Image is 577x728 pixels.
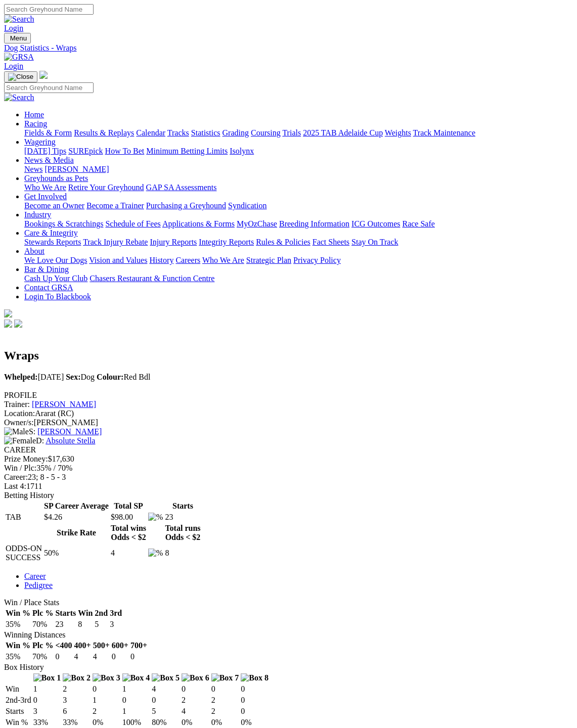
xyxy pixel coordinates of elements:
[4,418,573,427] div: [PERSON_NAME]
[251,128,281,137] a: Coursing
[33,717,62,727] td: 33%
[182,673,209,682] img: Box 6
[97,373,150,381] span: Red Bdl
[32,652,54,662] td: 70%
[4,33,31,43] button: Toggle navigation
[24,572,46,580] a: Career
[240,706,269,716] td: 0
[4,482,26,490] span: Last 4:
[151,695,180,705] td: 0
[24,256,87,264] a: We Love Our Dogs
[4,598,573,607] div: Win / Place Stats
[164,523,201,542] th: Total runs Odds < $2
[181,706,210,716] td: 4
[5,717,32,727] td: Win %
[24,201,84,210] a: Become an Owner
[402,219,434,228] a: Race Safe
[32,641,54,651] th: Plc %
[4,400,30,408] span: Trainer:
[24,110,44,119] a: Home
[4,373,64,381] span: [DATE]
[37,427,102,436] a: [PERSON_NAME]
[24,219,573,229] div: Industry
[62,717,91,727] td: 33%
[4,24,23,32] a: Login
[14,320,22,328] img: twitter.svg
[24,165,573,174] div: News & Media
[93,652,110,662] td: 4
[24,201,573,210] div: Get Involved
[4,473,28,481] span: Career:
[146,147,228,155] a: Minimum Betting Limits
[4,4,94,15] input: Search
[86,201,144,210] a: Become a Trainer
[413,128,475,137] a: Track Maintenance
[110,501,147,511] th: Total SP
[4,454,573,464] div: $17,630
[313,238,349,246] a: Fact Sheets
[93,673,120,682] img: Box 3
[32,619,54,629] td: 70%
[68,147,103,155] a: SUREpick
[4,71,37,82] button: Toggle navigation
[33,706,62,716] td: 3
[211,695,240,705] td: 2
[24,183,66,192] a: Who We Are
[5,695,32,705] td: 2nd-3rd
[4,391,573,400] div: PROFILE
[282,128,301,137] a: Trials
[122,695,151,705] td: 0
[110,512,147,522] td: $98.00
[351,219,400,228] a: ICG Outcomes
[150,238,197,246] a: Injury Reports
[191,128,220,137] a: Statistics
[4,427,29,436] img: Male
[4,309,12,317] img: logo-grsa-white.png
[122,673,150,682] img: Box 4
[4,373,38,381] b: Whelped:
[4,427,35,436] span: S:
[5,706,32,716] td: Starts
[43,512,109,522] td: $4.26
[4,630,573,640] div: Winning Distances
[246,256,291,264] a: Strategic Plan
[45,165,109,173] a: [PERSON_NAME]
[4,93,34,102] img: Search
[111,652,129,662] td: 0
[4,454,48,463] span: Prize Money:
[4,445,573,454] div: CAREER
[110,523,147,542] th: Total wins Odds < $2
[66,373,95,381] span: Dog
[202,256,244,264] a: Who We Are
[240,695,269,705] td: 0
[293,256,341,264] a: Privacy Policy
[4,436,44,445] span: D:
[4,663,573,672] div: Box History
[136,128,165,137] a: Calendar
[24,265,69,274] a: Bar & Dining
[24,283,73,292] a: Contact GRSA
[149,256,173,264] a: History
[5,543,42,563] td: ODDS-ON SUCCESS
[24,581,53,589] a: Pedigree
[94,608,108,618] th: 2nd
[4,82,94,93] input: Search
[24,247,45,255] a: About
[164,512,201,522] td: 23
[33,684,62,694] td: 1
[66,373,80,381] b: Sex:
[93,641,110,651] th: 500+
[303,128,383,137] a: 2025 TAB Adelaide Cup
[90,274,214,283] a: Chasers Restaurant & Function Centre
[4,53,34,62] img: GRSA
[46,436,95,445] a: Absolute Stella
[24,119,47,128] a: Racing
[109,608,122,618] th: 3rd
[62,706,91,716] td: 6
[55,641,72,651] th: <400
[24,147,573,156] div: Wagering
[5,652,31,662] td: 35%
[92,706,121,716] td: 2
[151,706,180,716] td: 5
[175,256,200,264] a: Careers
